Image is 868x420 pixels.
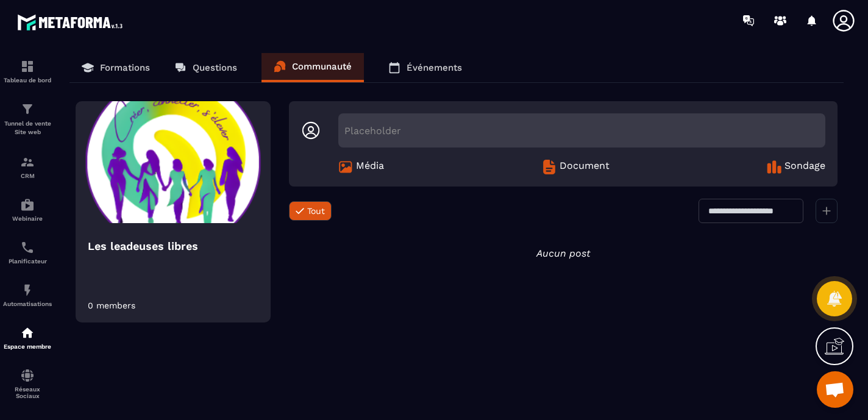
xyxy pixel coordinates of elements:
p: Réseaux Sociaux [3,386,52,399]
span: Tout [307,206,325,216]
a: automationsautomationsAutomatisations [3,274,52,316]
a: Événements [376,53,474,82]
a: formationformationTunnel de vente Site web [3,93,52,146]
img: automations [20,198,35,212]
p: Webinaire [3,215,52,222]
p: Tunnel de vente Site web [3,119,52,137]
a: Communauté [261,53,364,82]
p: Automatisations [3,301,52,307]
img: scheduler [20,240,35,255]
img: automations [20,326,35,340]
span: Document [560,160,610,174]
img: Community background [76,101,271,223]
img: formation [20,155,35,169]
a: formationformationCRM [3,146,52,188]
p: Espace membre [3,343,52,350]
div: 0 members [88,301,135,310]
img: formation [20,102,35,116]
p: Formations [100,62,150,73]
a: automationsautomationsWebinaire [3,188,52,231]
p: Communauté [292,61,352,72]
p: Événements [407,62,462,73]
div: Ouvrir le chat [817,371,853,408]
p: Tableau de bord [3,77,52,84]
span: Média [356,160,384,174]
span: Sondage [784,160,825,174]
img: logo [17,11,127,34]
img: social-network [20,368,35,383]
i: Aucun post [536,247,590,259]
a: social-networksocial-networkRéseaux Sociaux [3,359,52,408]
div: Placeholder [338,113,825,148]
p: CRM [3,173,52,179]
a: automationsautomationsEspace membre [3,316,52,359]
p: Questions [193,62,237,73]
h4: Les leadeuses libres [88,238,258,255]
img: formation [20,59,35,74]
a: schedulerschedulerPlanificateur [3,231,52,274]
img: automations [20,283,35,297]
a: Questions [162,53,249,82]
p: Planificateur [3,258,52,265]
a: formationformationTableau de bord [3,50,52,93]
a: Formations [69,53,162,82]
